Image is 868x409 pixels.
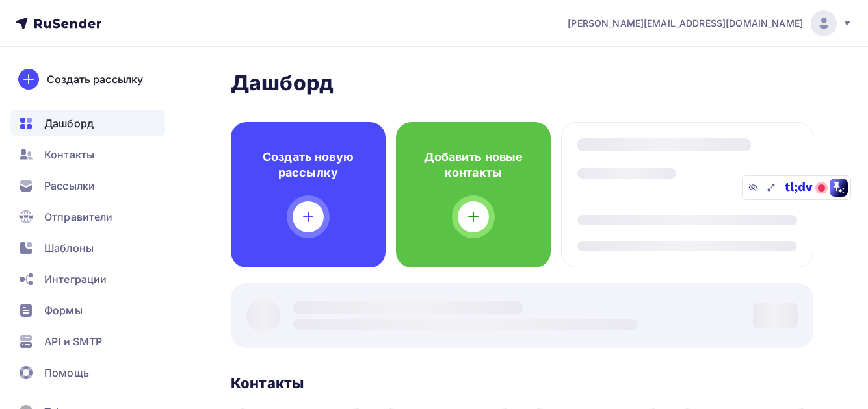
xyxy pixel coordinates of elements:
[10,297,165,323] a: Формы
[44,271,107,287] span: Интеграции
[231,374,304,392] h3: Контакты
[10,235,165,261] a: Шаблоны
[44,116,94,131] span: Дашборд
[252,149,365,180] h4: Создать новую рассылку
[10,173,165,199] a: Рассылки
[10,110,165,136] a: Дашборд
[44,303,83,318] span: Формы
[10,142,165,167] a: Контакты
[231,70,813,96] h2: Дашборд
[47,71,143,87] div: Создать рассылку
[44,209,113,225] span: Отправители
[44,365,89,380] span: Помощь
[568,17,803,30] span: [PERSON_NAME][EMAIL_ADDRESS][DOMAIN_NAME]
[44,147,94,162] span: Контакты
[44,334,102,349] span: API и SMTP
[10,204,165,230] a: Отправители
[44,240,94,256] span: Шаблоны
[44,178,95,193] span: Рассылки
[568,10,852,36] a: [PERSON_NAME][EMAIL_ADDRESS][DOMAIN_NAME]
[417,149,530,180] h4: Добавить новые контакты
